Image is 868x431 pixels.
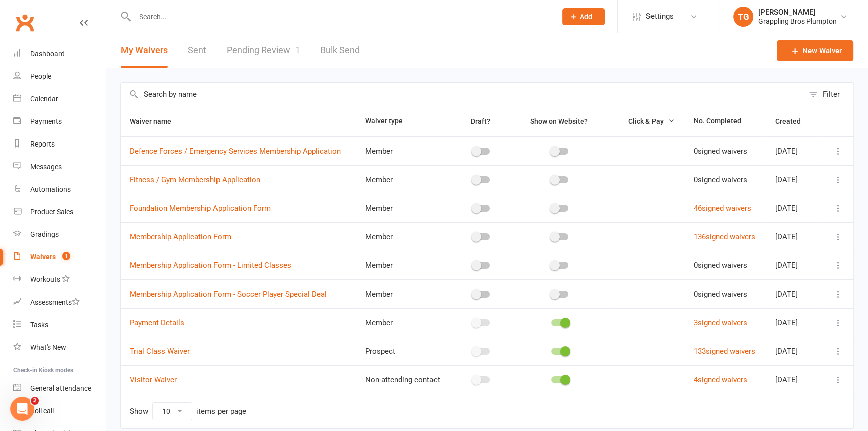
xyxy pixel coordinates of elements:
td: [DATE] [766,279,822,308]
span: Add [580,13,592,21]
div: Product Sales [30,208,73,216]
div: Grappling Bros Plumpton [758,17,837,26]
a: Roll call [13,400,106,422]
div: General attendance [30,384,91,392]
span: 1 [62,252,70,260]
a: 133signed waivers [694,347,755,356]
div: Workouts [30,275,60,283]
button: Draft? [462,115,501,127]
td: Member [356,308,452,337]
a: Waivers 1 [13,246,106,268]
span: 0 signed waivers [694,147,747,156]
td: Member [356,222,452,251]
span: Waiver name [130,117,182,125]
td: Member [356,279,452,308]
a: Messages [13,156,106,178]
a: Membership Application Form - Soccer Player Special Deal [130,290,327,299]
a: Tasks [13,314,106,336]
span: 0 signed waivers [694,175,747,184]
span: 2 [31,397,39,405]
td: [DATE] [766,365,822,394]
td: [DATE] [766,222,822,251]
a: Bulk Send [320,33,360,68]
a: Membership Application Form [130,232,231,241]
span: 0 signed waivers [694,290,747,299]
td: Member [356,136,452,165]
div: Payments [30,117,62,125]
td: Member [356,194,452,222]
span: Created [775,117,812,125]
th: No. Completed [685,106,766,136]
span: Settings [646,5,674,28]
button: Add [562,8,605,25]
td: [DATE] [766,251,822,279]
a: What's New [13,336,106,359]
button: Created [775,115,812,127]
span: 0 signed waivers [694,261,747,270]
div: Automations [30,185,71,193]
a: Dashboard [13,43,106,65]
a: People [13,65,106,88]
iframe: Intercom live chat [10,397,34,421]
td: [DATE] [766,165,822,194]
a: Workouts [13,268,106,291]
button: Filter [804,83,853,106]
a: Defence Forces / Emergency Services Membership Application [130,147,341,156]
div: Calendar [30,95,58,103]
td: [DATE] [766,308,822,337]
button: My Waivers [121,33,168,68]
span: Draft? [471,117,490,125]
a: Product Sales [13,201,106,223]
td: [DATE] [766,337,822,365]
a: New Waiver [777,40,853,61]
a: Calendar [13,88,106,110]
div: Show [130,402,246,420]
div: [PERSON_NAME] [758,8,837,17]
a: Payment Details [130,318,184,327]
a: Membership Application Form - Limited Classes [130,261,291,270]
a: Clubworx [12,10,37,35]
a: Sent [188,33,206,68]
div: TG [733,7,753,27]
span: 1 [295,45,300,55]
a: Fitness / Gym Membership Application [130,175,260,184]
span: Show on Website? [530,117,588,125]
div: Roll call [30,407,54,415]
a: Pending Review1 [227,33,300,68]
div: What's New [30,343,66,351]
a: Automations [13,178,106,201]
a: 4signed waivers [694,375,747,384]
div: Assessments [30,298,80,306]
td: Prospect [356,337,452,365]
button: Click & Pay [619,115,675,127]
a: Foundation Membership Application Form [130,204,271,213]
a: Gradings [13,223,106,246]
span: Click & Pay [628,117,664,125]
input: Search... [132,10,549,24]
a: Assessments [13,291,106,314]
div: Reports [30,140,55,148]
a: 3signed waivers [694,318,747,327]
div: items per page [196,407,246,416]
td: [DATE] [766,136,822,165]
button: Waiver name [130,115,182,127]
div: Waivers [30,253,56,261]
div: People [30,72,51,80]
a: 46signed waivers [694,204,751,213]
td: Member [356,165,452,194]
div: Messages [30,163,62,171]
div: Gradings [30,230,59,238]
div: Dashboard [30,50,65,58]
div: Filter [823,88,840,100]
input: Search by name [121,83,804,106]
td: Non-attending contact [356,365,452,394]
a: Visitor Waiver [130,375,177,384]
a: 136signed waivers [694,232,755,241]
a: General attendance kiosk mode [13,377,106,400]
a: Trial Class Waiver [130,347,190,356]
td: [DATE] [766,194,822,222]
th: Waiver type [356,106,452,136]
a: Reports [13,133,106,156]
div: Tasks [30,321,48,329]
a: Payments [13,110,106,133]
